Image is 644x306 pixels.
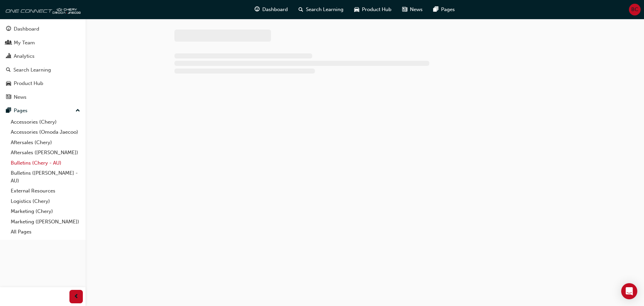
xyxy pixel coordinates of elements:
[14,25,39,33] div: Dashboard
[6,94,11,100] span: news-icon
[354,5,359,14] span: car-icon
[629,4,641,15] button: BC
[14,107,28,115] div: Pages
[621,283,637,299] div: Open Intercom Messenger
[293,3,349,16] a: search-iconSearch Learning
[3,50,83,62] a: Analytics
[8,158,83,168] a: Bulletins (Chery - AU)
[6,67,11,73] span: search-icon
[441,6,455,13] span: Pages
[6,26,11,32] span: guage-icon
[8,227,83,237] a: All Pages
[3,77,83,90] a: Product Hub
[8,196,83,207] a: Logistics (Chery)
[433,5,438,14] span: pages-icon
[14,52,35,60] div: Analytics
[8,168,83,186] a: Bulletins ([PERSON_NAME] - AU)
[14,80,43,87] div: Product Hub
[402,5,407,14] span: news-icon
[13,66,51,74] div: Search Learning
[3,23,83,35] a: Dashboard
[306,6,343,13] span: Search Learning
[631,6,638,13] span: BC
[6,40,11,46] span: people-icon
[428,3,460,16] a: pages-iconPages
[397,3,428,16] a: news-iconNews
[362,6,391,13] span: Product Hub
[8,217,83,227] a: Marketing ([PERSON_NAME])
[3,37,83,49] a: My Team
[249,3,293,16] a: guage-iconDashboard
[3,64,83,76] a: Search Learning
[6,108,11,114] span: pages-icon
[3,21,83,104] button: DashboardMy TeamAnalyticsSearch LearningProduct HubNews
[3,91,83,103] a: News
[8,206,83,217] a: Marketing (Chery)
[8,127,83,137] a: Accessories (Omoda Jaecoo)
[74,293,79,301] span: prev-icon
[3,3,80,16] img: oneconnect
[6,81,11,87] span: car-icon
[3,104,83,117] button: Pages
[8,117,83,127] a: Accessories (Chery)
[75,106,80,115] span: up-icon
[349,3,397,16] a: car-iconProduct Hub
[255,5,260,14] span: guage-icon
[8,186,83,196] a: External Resources
[8,137,83,148] a: Aftersales (Chery)
[14,39,35,47] div: My Team
[410,6,423,13] span: News
[299,5,303,14] span: search-icon
[8,147,83,158] a: Aftersales ([PERSON_NAME])
[14,93,26,101] div: News
[6,53,11,59] span: chart-icon
[262,6,288,13] span: Dashboard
